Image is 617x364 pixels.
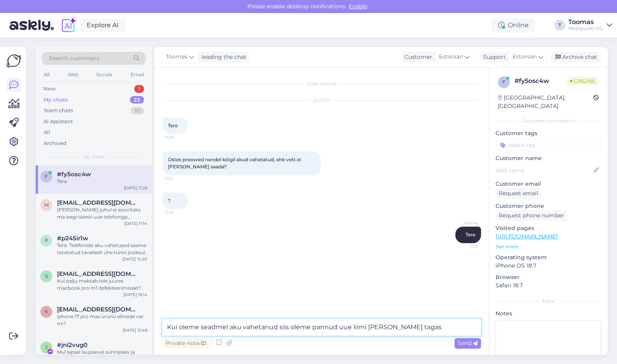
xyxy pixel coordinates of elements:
[498,94,593,110] div: [GEOGRAPHIC_DATA], [GEOGRAPHIC_DATA]
[57,313,147,327] div: iphone 17 pro max ürünü elinizde var mı?
[568,19,612,32] a: ToomasMobipunkt OÜ
[495,253,601,262] p: Operating system
[134,85,144,93] div: 1
[439,53,463,61] span: Estonian
[554,20,565,31] div: T
[458,339,478,347] span: Send
[567,77,599,85] span: Online
[129,70,146,80] div: Email
[162,80,481,87] div: Chat started
[495,180,601,188] p: Customer email
[57,235,88,242] span: #p245ir1w
[6,53,21,68] img: Askly Logo
[401,53,432,61] div: Customer
[495,243,601,250] p: See more ...
[66,70,80,80] div: Web
[165,209,194,215] span: 11:29
[568,19,604,25] div: Toomas
[496,166,592,175] input: Add name
[130,96,144,104] div: 23
[165,134,194,140] span: 11:09
[57,171,91,178] span: #fy5osc4w
[495,139,601,151] input: Add a tag
[168,157,302,170] span: Ostes preowed nendel kõigil akud vahetatud, ehk vett ei [PERSON_NAME] saada?
[122,256,147,262] div: [DATE] 10:20
[131,107,144,115] div: 10
[551,52,600,62] div: Archive chat
[495,154,601,162] p: Customer name
[42,70,51,80] div: All
[168,198,171,204] span: ?
[44,107,73,115] div: Team chats
[495,202,601,210] p: Customer phone
[165,175,194,181] span: 11:10
[166,53,188,61] span: Toomas
[168,123,178,128] span: Tere
[57,270,139,277] span: simson.oliver@gmail.com
[124,221,147,226] div: [DATE] 11:14
[44,118,73,126] div: AI Assistant
[495,281,601,290] p: Safari 18.7
[44,96,68,104] div: My chats
[346,3,370,10] span: Enable
[495,262,601,270] p: iPhone OS 18.7
[95,70,114,80] div: Socials
[495,309,601,318] p: Notes
[480,53,506,61] div: Support
[495,210,567,221] div: Request phone number
[49,54,99,62] span: Search customers
[514,76,567,86] div: # fy5osc4w
[449,220,478,226] span: Toomas
[162,97,481,104] div: [DATE]
[495,188,541,199] div: Request email
[45,344,47,350] span: j
[45,174,48,179] span: f
[57,306,139,313] span: kebeci@yahoo.com
[495,129,601,138] p: Customer tags
[83,153,104,160] span: My chats
[492,18,535,32] div: Online
[44,140,66,147] div: Archived
[45,309,48,315] span: k
[568,25,604,32] div: Mobipunkt OÜ
[495,224,601,232] p: Visited pages
[495,298,601,305] div: Extra
[60,17,77,34] img: explore-ai
[495,273,601,281] p: Browser
[57,206,147,221] div: [PERSON_NAME] juhul ei soovitaks ma isegi täiesti uue telefoniga [PERSON_NAME], sest telefonid ei...
[80,19,125,32] a: Explore AI
[44,128,50,136] div: All
[162,319,481,336] textarea: Kui oleme seadmel aku vahetanud siis oleme pannud uue liimi [PERSON_NAME] taga
[57,199,139,206] span: mark.ossinovski@gmail.com
[57,178,147,185] div: Tere
[124,185,147,191] div: [DATE] 11:29
[123,292,147,298] div: [DATE] 16:14
[449,243,478,249] span: 11:33
[57,349,147,363] div: Mul lapsel laupäeval sünnipäev ja [PERSON_NAME] viia kingi ja kas laadia on [PERSON_NAME] või pea...
[502,79,505,85] span: f
[495,233,558,240] a: [URL][DOMAIN_NAME]
[45,273,48,279] span: s
[198,53,247,61] div: leading the chat
[44,202,49,208] span: m
[465,232,475,238] span: Tere
[513,53,537,61] span: Estonian
[44,85,55,93] div: New
[45,238,48,243] span: p
[57,341,87,349] span: #jni2vug0
[57,277,147,292] div: Kui palju maksab teie juures macbook pro m1 defekteerimisakt?
[162,338,209,349] div: Private note
[123,327,147,333] div: [DATE] 12:48
[495,117,601,124] div: Customer information
[57,242,147,256] div: Tere. Telefonide aku vahetused saame teostatud tavaliselt ühe tunni jooksul.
